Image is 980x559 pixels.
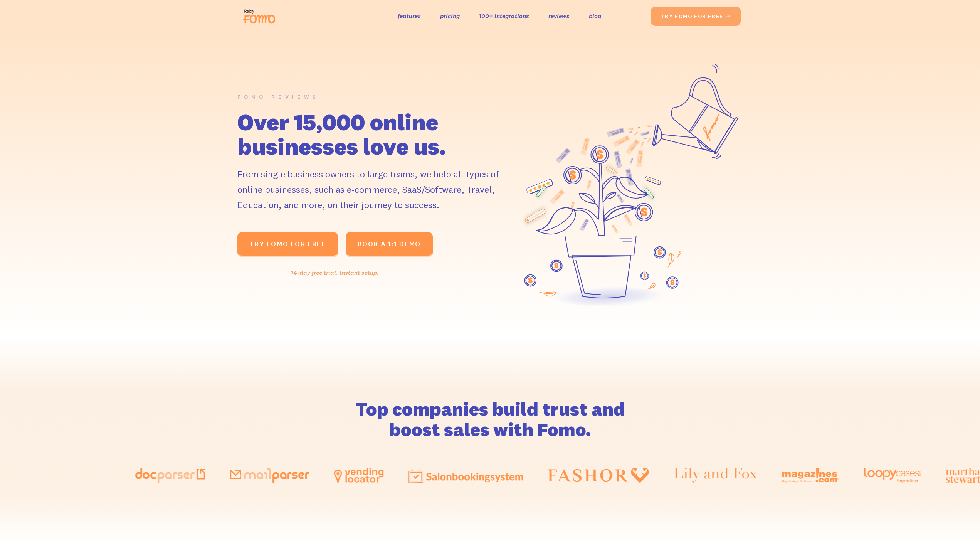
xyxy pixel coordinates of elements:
a: 100+ integrations [479,10,529,22]
a: BOOK A 1:1 DEMO [346,232,433,257]
div: 14-day free trial. Instant setup. [237,267,433,278]
a: blog [589,10,601,22]
div: FOMO REVIEWS [237,91,319,103]
a: TRY fomo for FREE [237,232,338,257]
a: try fomo for free [651,7,741,26]
h1: Over 15,000 online businesses love us. [237,110,511,158]
a: features [398,10,421,22]
a: reviews [548,10,570,22]
span:  [725,13,731,20]
div: From single business owners to large teams, we help all types of online businesses, such as e-com... [237,166,511,212]
a: pricing [440,10,460,22]
h2: Top companies build trust and boost sales with Fomo. [328,399,652,440]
